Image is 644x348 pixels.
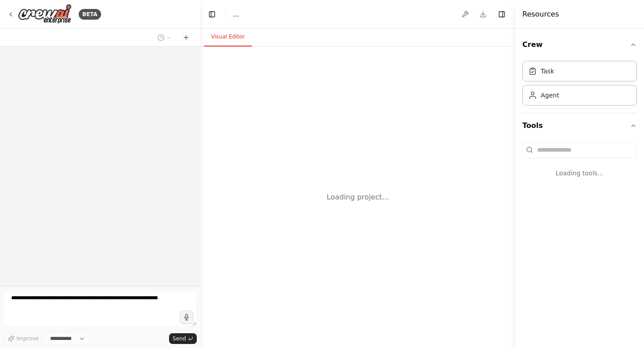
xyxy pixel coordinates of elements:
button: Hide left sidebar [206,8,218,21]
div: Loading project... [327,192,389,203]
button: Hide right sidebar [496,8,508,21]
button: Switch to previous chat [154,32,175,43]
span: Send [173,335,186,342]
div: BETA [79,9,101,20]
div: Crew [522,57,637,113]
div: Task [541,67,554,76]
button: Tools [522,113,637,138]
button: Click to speak your automation idea [180,310,193,324]
div: Agent [541,91,559,100]
button: Start a new chat [179,32,193,43]
button: Send [169,333,197,344]
nav: breadcrumb [233,10,239,19]
h4: Resources [522,9,559,20]
span: Improve [17,335,38,342]
button: Crew [522,32,637,57]
img: Logo [18,4,72,24]
div: Loading tools... [522,161,637,185]
div: Tools [522,138,637,192]
span: ... [233,10,239,19]
button: Improve [4,333,42,344]
button: Visual Editor [204,28,252,47]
